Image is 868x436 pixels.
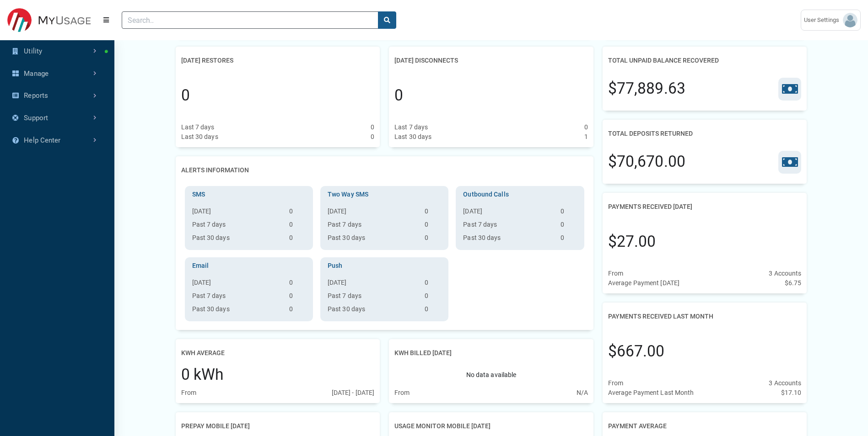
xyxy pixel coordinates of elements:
div: 0 [584,122,588,132]
th: Past 30 days [189,304,286,318]
h3: Outbound Calls [459,190,580,199]
td: 0 [286,304,309,318]
th: [DATE] [324,278,421,291]
th: [DATE] [459,207,556,220]
div: $27.00 [608,230,656,253]
input: Search [122,11,378,29]
div: Last 30 days [394,132,431,142]
td: 0 [421,304,445,318]
th: Past 30 days [324,233,421,246]
h2: kWh Average [181,345,225,362]
td: 0 [421,220,445,233]
td: 0 [286,291,309,304]
div: No data available [394,362,588,388]
div: Average Payment Last Month [608,388,694,398]
td: 0 [557,220,581,233]
h2: [DATE] Disconnects [394,52,458,69]
td: 0 [286,207,309,220]
div: 1 [584,132,588,142]
td: 0 [286,233,309,246]
td: 0 [421,291,445,304]
button: Menu [98,12,114,28]
th: Past 7 days [324,291,421,304]
div: 3 Accounts [769,378,801,388]
div: Last 30 days [181,132,218,142]
h3: Two Way SMS [324,190,445,199]
h2: Total Unpaid Balance Recovered [608,52,719,69]
th: Past 7 days [189,220,286,233]
td: 0 [421,207,445,220]
span: User Settings [804,16,843,25]
th: Past 30 days [324,304,421,318]
div: $6.75 [785,278,802,288]
td: 0 [557,233,581,246]
h2: Payments Received [DATE] [608,198,692,215]
div: From [608,378,623,388]
button: search [378,11,396,29]
th: Past 7 days [324,220,421,233]
h2: Alerts Information [181,162,249,179]
h2: Total Deposits Returned [608,125,693,142]
div: From [394,388,410,398]
h2: Payments Received Last Month [608,308,713,325]
div: 0 [371,132,374,142]
h2: Prepay Mobile [DATE] [181,418,250,435]
div: Average Payment [DATE] [608,278,679,288]
h2: Payment Average [608,418,667,435]
div: $667.00 [608,340,665,363]
div: N/A [577,388,588,398]
h3: Email [189,261,309,271]
th: [DATE] [189,278,286,291]
div: [DATE] - [DATE] [332,388,375,398]
div: 0 [371,122,374,132]
h2: [DATE] Restores [181,52,233,69]
div: 0 [394,84,403,107]
h2: kWh Billed [DATE] [394,345,452,362]
td: 0 [421,278,445,291]
td: 0 [421,233,445,246]
th: [DATE] [324,207,421,220]
div: From [608,269,623,278]
img: ESITESTV3 Logo [7,8,91,32]
div: 0 [181,84,190,107]
h2: Usage Monitor Mobile [DATE] [394,418,491,435]
th: Past 7 days [189,291,286,304]
h3: SMS [189,190,309,199]
div: Last 7 days [394,122,428,132]
div: $17.10 [781,388,802,398]
div: 0 kWh [181,363,224,386]
th: [DATE] [189,207,286,220]
div: 3 Accounts [769,269,801,278]
td: 0 [286,278,309,291]
th: Past 30 days [459,233,556,246]
th: Past 30 days [189,233,286,246]
div: From [181,388,196,398]
td: 0 [557,207,581,220]
div: Last 7 days [181,122,215,132]
div: $77,889.63 [608,77,685,100]
th: Past 7 days [459,220,556,233]
a: User Settings [801,10,861,31]
h3: Push [324,261,445,271]
div: $70,670.00 [608,150,685,173]
td: 0 [286,220,309,233]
